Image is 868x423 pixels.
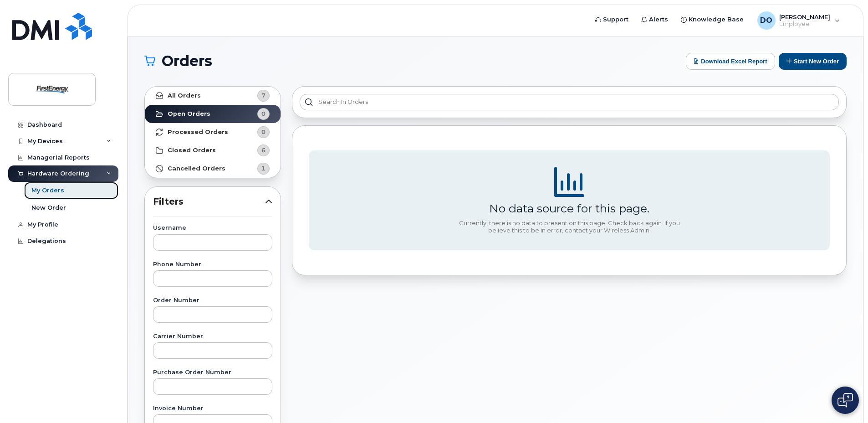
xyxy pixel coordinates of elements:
span: 0 [261,128,266,136]
label: Username [153,225,272,231]
span: Filters [153,195,265,208]
a: Processed Orders0 [145,123,281,141]
a: Open Orders0 [145,105,281,123]
a: Cancelled Orders1 [145,160,281,178]
span: Orders [162,54,212,68]
strong: Closed Orders [168,147,216,154]
strong: Cancelled Orders [168,165,225,172]
label: Carrier Number [153,334,272,340]
label: Purchase Order Number [153,370,272,376]
strong: Open Orders [168,110,210,118]
strong: Processed Orders [168,129,228,136]
label: Phone Number [153,262,272,268]
input: Search in orders [300,94,839,110]
img: Open chat [837,393,853,408]
a: Closed Orders6 [145,141,281,160]
span: 6 [261,146,266,155]
button: Download Excel Report [686,53,775,70]
span: 0 [261,109,266,118]
a: All Orders7 [145,87,281,105]
span: 1 [261,164,266,173]
button: Start New Order [779,53,847,70]
label: Order Number [153,298,272,304]
div: Currently, there is no data to present on this page. Check back again. If you believe this to be ... [455,220,683,234]
label: Invoice Number [153,406,272,412]
span: 7 [261,91,266,100]
strong: All Orders [168,92,201,99]
div: No data source for this page. [489,201,649,215]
